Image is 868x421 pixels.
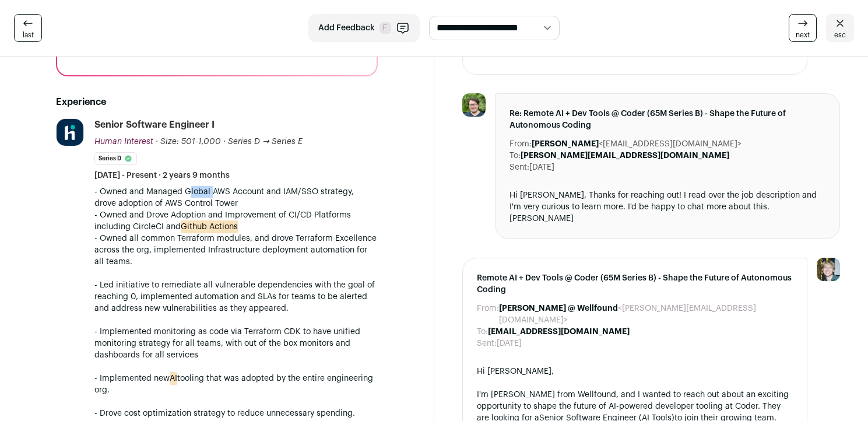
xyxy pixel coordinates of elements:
[509,190,826,224] div: Hi [PERSON_NAME], Thanks for reaching out! I read over the job description and I'm very curious t...
[499,303,793,326] dd: <[PERSON_NAME][EMAIL_ADDRESS][DOMAIN_NAME]>
[228,138,303,146] span: Series D → Series E
[94,186,378,209] p: - Owned and Managed Global AWS Account and IAM/SSO strategy, drove adoption of AWS Control Tower
[223,136,226,148] span: ·
[170,372,177,385] mark: AI
[156,138,221,146] span: · Size: 501-1,000
[529,162,554,173] dd: [DATE]
[488,328,630,336] b: [EMAIL_ADDRESS][DOMAIN_NAME]
[532,138,742,150] dd: <[EMAIL_ADDRESS][DOMAIN_NAME]>
[477,303,499,326] dt: From:
[181,220,238,233] mark: Github Actions
[94,152,137,165] li: Series D
[477,338,497,349] dt: Sent:
[509,162,529,173] dt: Sent:
[308,14,420,42] button: Add Feedback F
[521,152,729,160] b: [PERSON_NAME][EMAIL_ADDRESS][DOMAIN_NAME]
[57,119,83,146] img: 9a615da1f234e05706adfd07669a26a45e81a38088844b690df03c68d05783f2.jpg
[834,30,846,40] span: esc
[94,170,230,181] span: [DATE] - Present · 2 years 9 months
[826,14,854,42] a: esc
[509,108,826,131] span: Re: Remote AI + Dev Tools @ Coder (65M Series B) - Shape the Future of Autonomous Coding
[497,338,522,349] dd: [DATE]
[462,93,486,117] img: 431eeec7fd82abbd33c4a75e85ea484a598d03594a940d204d34211a4e03ec23.jpg
[94,118,215,131] div: Senior Software Engineer I
[532,140,599,148] b: [PERSON_NAME]
[817,258,840,281] img: 6494470-medium_jpg
[509,138,532,150] dt: From:
[499,304,618,313] b: [PERSON_NAME] @ Wellfound
[477,326,488,338] dt: To:
[796,30,810,40] span: next
[318,22,375,34] span: Add Feedback
[94,138,153,146] span: Human Interest
[14,14,42,42] a: last
[94,209,378,233] p: - Owned and Drove Adoption and Improvement of CI/CD Platforms including CircleCI and
[509,150,521,162] dt: To:
[789,14,817,42] a: next
[477,272,793,296] span: Remote AI + Dev Tools @ Coder (65M Series B) - Shape the Future of Autonomous Coding
[477,366,793,377] div: Hi [PERSON_NAME],
[56,95,378,109] h2: Experience
[379,22,391,34] span: F
[23,30,34,40] span: last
